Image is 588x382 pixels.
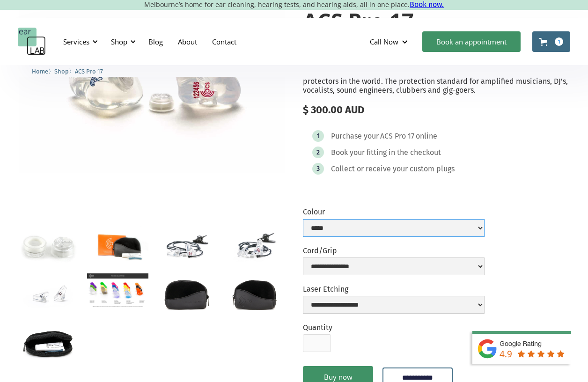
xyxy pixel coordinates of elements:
span: Home [32,68,48,75]
div: 2 [316,149,320,156]
a: open lightbox [156,273,217,314]
span: ACS Pro 17 [75,68,103,75]
a: Book an appointment [422,31,521,52]
div: Shop [111,37,127,46]
div: Book your fitting in the checkout [331,148,441,157]
div: Collect or receive your custom plugs [331,164,455,174]
label: Colour [303,207,485,216]
a: Blog [141,28,170,55]
li: 〉 [32,66,54,76]
a: open lightbox [87,226,148,266]
div: Services [58,28,101,56]
div: 1 [555,37,563,46]
a: Shop [54,66,69,75]
a: Contact [205,28,244,55]
label: Cord/Grip [303,246,485,255]
div: Call Now [370,37,398,46]
a: open lightbox [19,273,80,314]
div: $ 300.00 AUD [303,104,569,116]
a: Home [32,66,48,75]
a: open lightbox [19,322,80,362]
div: Shop [105,28,139,56]
a: ACS Pro 17 [75,66,103,75]
a: open lightbox [87,273,148,308]
div: 1 [317,132,320,140]
li: 〉 [54,66,75,76]
a: home [18,28,46,56]
p: The Pro 17 ear plugs are the most versatile and natural sounding hearing protectors in the world.... [303,68,569,95]
div: Services [63,37,89,46]
a: open lightbox [224,273,285,314]
div: Purchase your [331,132,379,141]
div: ACS Pro 17 [380,132,414,141]
a: open lightbox [156,226,217,266]
div: 3 [316,165,320,172]
div: Call Now [362,28,418,56]
a: open lightbox [19,226,80,266]
a: open lightbox [224,226,285,266]
span: Shop [54,68,69,75]
label: Laser Etching [303,285,485,294]
label: Quantity [303,323,332,332]
div: online [416,132,437,141]
a: Open cart containing 1 items [532,31,570,52]
a: About [170,28,205,55]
